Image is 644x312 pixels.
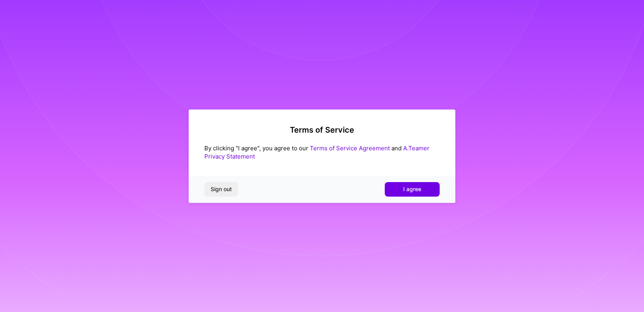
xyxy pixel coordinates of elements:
div: By clicking "I agree", you agree to our and [204,144,440,161]
h2: Terms of Service [204,125,440,135]
a: Terms of Service Agreement [310,144,390,152]
button: Sign out [204,182,238,196]
span: I agree [403,185,421,193]
span: Sign out [211,185,232,193]
button: I agree [385,182,440,196]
